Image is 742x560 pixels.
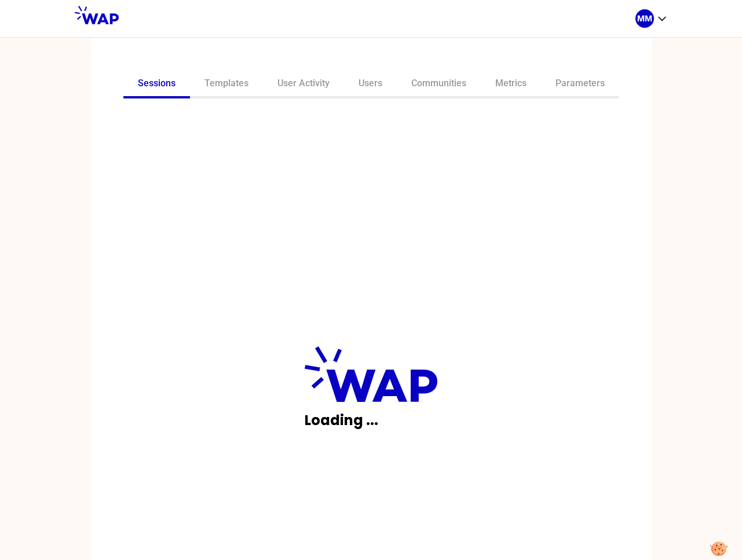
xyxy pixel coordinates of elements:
button: MM [635,9,668,28]
a: Communities [397,71,481,98]
p: MM [637,13,652,24]
a: User Activity [263,71,344,98]
a: Sessions [123,71,190,98]
a: Metrics [481,71,541,98]
p: Loading ... [305,411,437,430]
a: Users [344,71,397,98]
a: Parameters [541,71,619,98]
a: Templates [190,71,263,98]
